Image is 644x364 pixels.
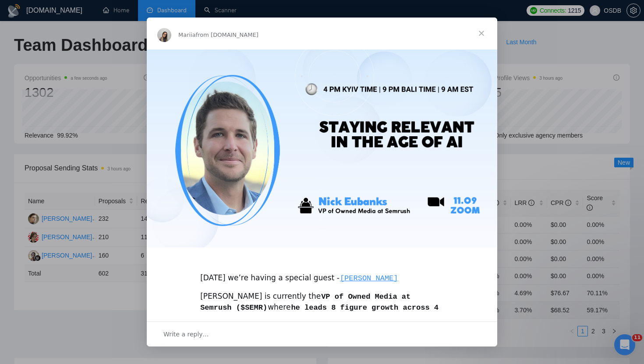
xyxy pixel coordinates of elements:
div: Open conversation and reply [147,322,497,346]
code: VP of Owned Media at Semrush ($SEMR) [200,292,410,312]
span: Write a reply… [163,329,209,340]
div: [DATE] we’re having a special guest - [200,262,444,284]
a: [PERSON_NAME] [340,273,399,282]
div: [PERSON_NAME] is currently the where [200,291,444,323]
span: Close [466,18,497,49]
span: from [DOMAIN_NAME] [196,32,258,38]
img: Profile image for Mariia [157,28,171,42]
code: he leads 8 figure growth across 4 teams [200,303,439,323]
code: [PERSON_NAME] [340,274,399,283]
span: Mariia [178,32,196,38]
code: : [223,313,228,322]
